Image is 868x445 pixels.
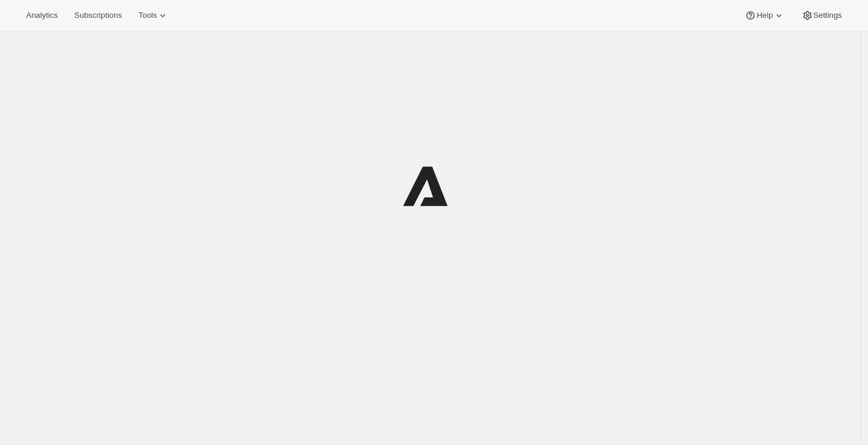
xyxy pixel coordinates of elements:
span: Settings [813,11,842,20]
button: Settings [794,7,849,24]
span: Tools [138,11,157,20]
span: Subscriptions [74,11,122,20]
button: Tools [131,7,176,24]
button: Help [737,7,791,24]
button: Subscriptions [67,7,129,24]
span: Analytics [26,11,58,20]
span: Help [756,11,772,20]
button: Analytics [19,7,65,24]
